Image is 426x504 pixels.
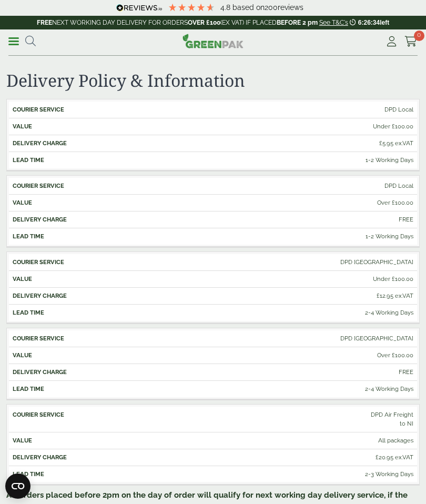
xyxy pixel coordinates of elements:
td: £12.95 ex.VAT [9,288,417,305]
td: DPD Local [9,102,417,118]
img: REVIEWS.io [116,4,162,12]
i: My Account [385,36,398,47]
td: Over £100.00 [9,347,417,364]
td: DPD Local [9,178,417,195]
td: 2-3 Working Days [9,466,417,482]
strong: OVER £100 [188,19,220,26]
td: FREE [9,364,417,381]
a: 0 [404,34,418,49]
td: £5.95 ex.VAT [9,135,417,152]
td: Under £100.00 [9,271,417,288]
a: See T&C's [319,19,348,26]
td: 1-2 Working Days [9,228,417,245]
td: DPD Air Freight to NI [9,407,417,432]
div: 4.79 Stars [168,3,215,12]
td: 2-4 Working Days [9,381,417,397]
td: FREE [9,211,417,228]
i: Cart [404,36,418,47]
td: 1-2 Working Days [9,152,417,168]
h2: Delivery Policy & Information [6,70,420,90]
td: 2-4 Working Days [9,305,417,321]
td: All packages [9,432,417,449]
span: Based on [232,3,265,12]
td: Over £100.00 [9,195,417,211]
span: 0 [414,31,424,41]
span: 4.8 [220,3,232,12]
strong: BEFORE 2 pm [277,19,318,26]
span: 200 [265,3,278,12]
img: GreenPak Supplies [182,34,244,48]
strong: FREE [37,19,52,26]
td: DPD [GEOGRAPHIC_DATA] [9,330,417,347]
td: DPD [GEOGRAPHIC_DATA] [9,254,417,271]
span: reviews [278,3,303,12]
td: Under £100.00 [9,118,417,135]
button: Open CMP widget [5,473,31,499]
span: left [380,19,389,26]
span: 6:26:34 [358,19,380,26]
td: £20.95 ex.VAT [9,449,417,466]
